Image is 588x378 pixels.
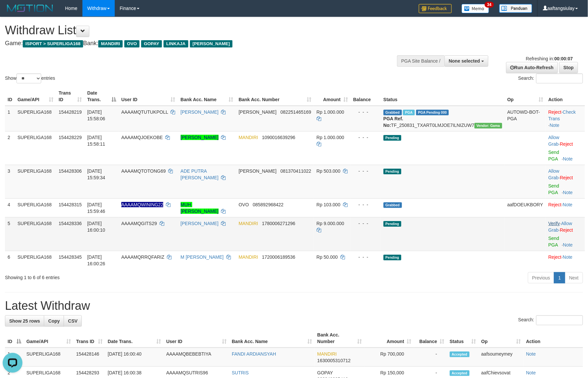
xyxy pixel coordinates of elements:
[59,202,82,207] span: 154428315
[164,40,188,47] span: LINKAJA
[74,348,105,367] td: 154428146
[5,299,583,312] h1: Latest Withdraw
[5,315,44,327] a: Show 25 rows
[59,254,82,260] span: 154428345
[98,40,123,47] span: MANDIRI
[353,134,378,141] div: - - -
[505,106,546,131] td: AUTOWD-BOT-PGA
[87,168,106,180] span: [DATE] 15:59:34
[68,318,77,324] span: CSV
[239,202,249,207] span: OVO
[314,87,351,106] th: Amount: activate to sort column ascending
[262,221,295,226] span: Copy 1780006271296 to clipboard
[239,254,258,260] span: MANDIRI
[548,168,559,180] a: Allow Grab
[59,168,82,174] span: 154428306
[262,254,295,260] span: Copy 1720006189536 to clipboard
[499,4,532,13] img: panduan.png
[548,168,560,180] span: ·
[548,135,560,147] span: ·
[121,202,164,207] span: Nama rekening ada tanda titik/strip, harap diedit
[384,110,402,115] span: Grabbed
[546,198,585,217] td: ·
[548,183,559,195] a: Send PGA
[229,329,315,348] th: Bank Acc. Name: activate to sort column ascending
[317,254,338,260] span: Rp 50.000
[353,109,378,115] div: - - -
[74,329,105,348] th: Trans ID: activate to sort column ascending
[560,227,573,233] a: Reject
[15,106,56,131] td: SUPERLIGA168
[121,221,157,226] span: AAAAMQGITS29
[353,254,378,260] div: - - -
[164,348,229,367] td: AAAAMQBEBEBTIYA
[15,251,56,270] td: SUPERLIGA168
[403,110,415,115] span: Marked by aafounsreynich
[87,221,106,233] span: [DATE] 16:00:10
[449,58,480,64] span: None selected
[475,123,502,129] span: Vendor URL: https://trx31.1velocity.biz
[462,4,489,13] img: Button%20Memo.svg
[317,370,333,375] span: GOPAY
[15,198,56,217] td: SUPERLIGA168
[5,217,15,251] td: 5
[317,109,344,115] span: Rp 1.000.000
[559,62,578,73] a: Stop
[121,254,165,260] span: AAAAMQRRQFARIZ
[518,73,583,83] label: Search:
[87,254,106,266] span: [DATE] 16:00:26
[239,221,258,226] span: MANDIRI
[164,329,229,348] th: User ID: activate to sort column ascending
[181,202,219,214] a: MUH. [PERSON_NAME]
[5,73,55,83] label: Show entries
[23,40,83,47] span: ISPORT > SUPERLIGA168
[59,221,82,226] span: 154428336
[546,217,585,251] td: · ·
[253,202,284,207] span: Copy 085892968422 to clipboard
[353,168,378,174] div: - - -
[232,370,249,375] a: SUTRIS
[5,106,15,131] td: 1
[526,351,536,357] a: Note
[3,3,22,22] button: Open LiveChat chat widget
[59,109,82,115] span: 154428219
[381,87,505,106] th: Status
[124,40,139,47] span: OVO
[414,348,447,367] td: -
[239,109,277,115] span: [PERSON_NAME]
[548,221,572,233] a: Allow Grab
[518,315,583,325] label: Search:
[506,62,558,73] a: Run Auto-Refresh
[353,201,378,208] div: - - -
[87,109,106,121] span: [DATE] 15:58:06
[141,40,162,47] span: GOPAY
[528,272,554,283] a: Previous
[384,169,401,174] span: Pending
[239,135,258,140] span: MANDIRI
[397,55,445,67] div: PGA Site Balance /
[5,329,24,348] th: ID: activate to sort column descending
[9,318,40,324] span: Show 25 rows
[548,109,576,121] a: Check Trans
[548,236,559,247] a: Send PGA
[5,272,240,281] div: Showing 1 to 6 of 6 entries
[364,329,414,348] th: Amount: activate to sort column ascending
[317,351,337,357] span: MANDIRI
[281,109,311,115] span: Copy 082251465169 to clipboard
[548,135,559,147] a: Allow Grab
[190,40,232,47] span: [PERSON_NAME]
[548,221,560,226] a: Verify
[64,315,82,327] a: CSV
[24,329,74,348] th: Game/API: activate to sort column ascending
[546,165,585,198] td: ·
[546,87,585,106] th: Action
[485,2,494,8] span: 34
[59,135,82,140] span: 154428229
[364,348,414,367] td: Rp 700,000
[384,116,403,128] b: PGA Ref. No:
[317,168,340,174] span: Rp 503.000
[554,56,573,61] strong: 00:00:07
[560,141,573,147] a: Reject
[15,87,56,106] th: Game/API: activate to sort column ascending
[5,3,55,13] img: MOTION_logo.png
